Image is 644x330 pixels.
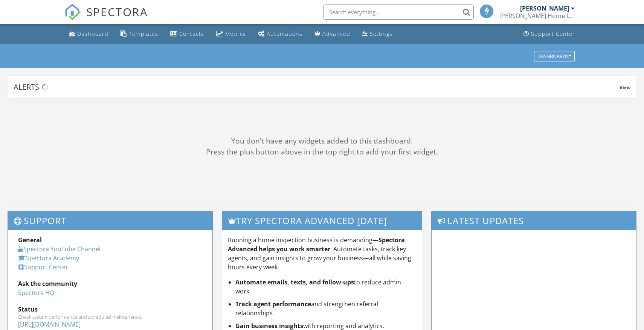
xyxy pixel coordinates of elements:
[520,5,569,12] div: [PERSON_NAME]
[18,254,79,262] a: Spectora Academy
[167,27,207,41] a: Contacts
[531,30,575,37] div: Support Center
[235,300,311,308] strong: Track agent performance
[18,236,42,244] strong: General
[179,30,204,37] div: Contacts
[432,211,636,230] h3: Latest Updates
[235,278,417,296] li: to reduce admin work.
[520,27,578,41] a: Support Center
[311,27,353,41] a: Advanced
[537,53,571,59] div: Dashboards
[534,51,575,61] button: Dashboards
[228,235,417,272] p: Running a home inspection business is demanding— . Automate tasks, track key agents, and gain ins...
[129,30,158,37] div: Templates
[359,27,395,41] a: Settings
[64,10,148,26] a: SPECTORA
[225,30,246,37] div: Metrics
[222,211,422,230] h3: Try spectora advanced [DATE]
[620,84,630,91] span: View
[235,278,354,286] strong: Automate emails, texts, and follow-ups
[323,5,474,20] input: Search everything...
[235,299,417,318] li: and strengthen referral relationships.
[66,27,111,41] a: Dashboard
[18,320,81,328] a: [URL][DOMAIN_NAME]
[18,263,68,271] a: Support Center
[370,30,392,37] div: Settings
[18,314,202,320] div: Check system performance and scheduled maintenance.
[267,30,302,37] div: Automations
[18,245,101,253] a: Spectora YouTube Channel
[8,211,212,230] h3: Support
[322,30,350,37] div: Advanced
[213,27,249,41] a: Metrics
[235,322,303,330] strong: Gain business insights
[18,305,202,314] div: Status
[86,4,148,20] span: SPECTORA
[118,27,161,41] a: Templates
[255,27,305,41] a: Automations (Basic)
[64,4,81,20] img: The Best Home Inspection Software - Spectora
[18,279,202,288] div: Ask the community
[499,12,575,20] div: Alwin Home Inspection LLC
[8,136,636,147] div: You don't have any widgets added to this dashboard.
[18,289,54,297] a: Spectora HQ
[77,30,108,37] div: Dashboard
[14,82,620,92] div: Alerts
[228,236,405,253] strong: Spectora Advanced helps you work smarter
[8,147,636,157] div: Press the plus button above in the top right to add your first widget.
